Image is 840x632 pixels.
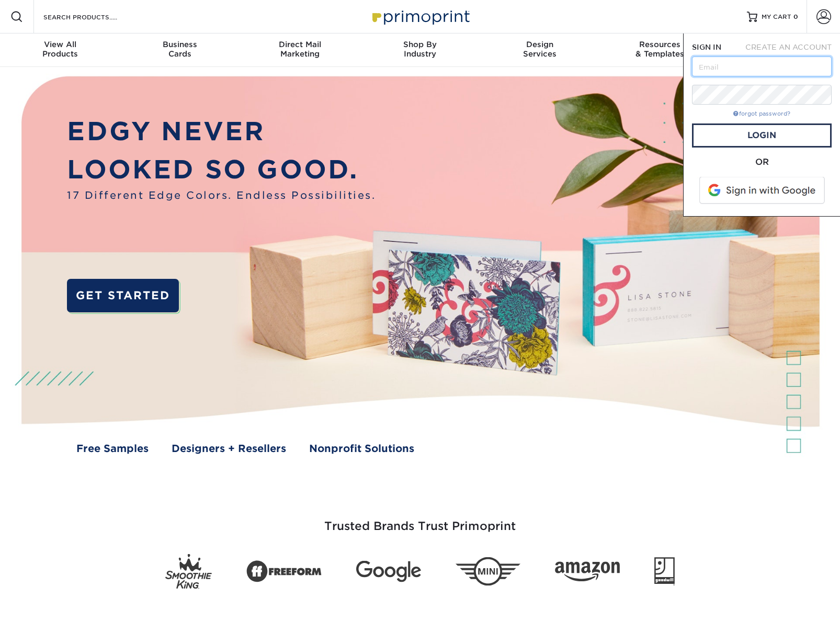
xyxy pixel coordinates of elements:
[555,562,620,582] img: Amazon
[600,40,720,59] div: & Templates
[356,561,421,582] img: Google
[114,494,726,546] h3: Trusted Brands Trust Primoprint
[360,40,480,59] div: Industry
[120,33,240,67] a: BusinessCards
[762,13,791,21] span: MY CART
[654,557,675,585] img: Goodwill
[172,442,286,457] a: Designers + Resellers
[692,156,832,168] div: OR
[120,40,240,49] span: Business
[165,554,212,589] img: Smoothie King
[240,40,360,59] div: Marketing
[240,33,360,67] a: Direct MailMarketing
[600,40,720,49] span: Resources
[309,442,414,457] a: Nonprofit Solutions
[692,57,832,76] input: Email
[76,442,149,457] a: Free Samples
[480,33,600,67] a: DesignServices
[480,40,600,59] div: Services
[120,40,240,59] div: Cards
[240,40,360,49] span: Direct Mail
[42,10,144,23] input: SEARCH PRODUCTS.....
[67,112,376,150] p: EDGY NEVER
[67,151,376,188] p: LOOKED SO GOOD.
[456,557,520,586] img: Mini
[692,43,721,51] span: SIGN IN
[600,33,720,67] a: Resources& Templates
[3,600,89,628] iframe: Google Customer Reviews
[733,110,790,117] a: forgot password?
[745,43,832,51] span: CREATE AN ACCOUNT
[360,33,480,67] a: Shop ByIndustry
[480,40,600,49] span: Design
[793,13,798,20] span: 0
[67,279,178,312] a: GET STARTED
[246,555,322,589] img: Freeform
[368,5,472,28] img: Primoprint
[692,123,832,148] a: Login
[360,40,480,49] span: Shop By
[67,188,376,204] span: 17 Different Edge Colors. Endless Possibilities.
